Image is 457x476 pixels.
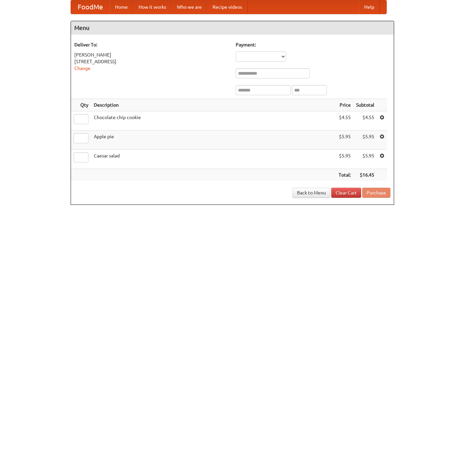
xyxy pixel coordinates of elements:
[336,99,353,111] th: Price
[74,51,229,58] div: [PERSON_NAME]
[74,66,90,71] a: Change
[91,150,336,169] td: Caesar salad
[353,131,377,150] td: $5.95
[362,188,390,198] button: Purchase
[336,131,353,150] td: $5.95
[74,41,229,48] h5: Deliver To:
[336,169,353,181] th: Total:
[71,0,110,14] a: FoodMe
[359,0,380,14] a: Help
[236,41,390,48] h5: Payment:
[207,0,247,14] a: Recipe videos
[353,111,377,131] td: $4.55
[74,58,229,65] div: [STREET_ADDRESS]
[293,188,330,198] a: Back to Menu
[91,111,336,131] td: Chocolate chip cookie
[336,150,353,169] td: $5.95
[336,111,353,131] td: $4.55
[353,169,377,181] th: $16.45
[133,0,172,14] a: How it works
[71,21,394,35] h4: Menu
[91,131,336,150] td: Apple pie
[353,150,377,169] td: $5.95
[172,0,207,14] a: Who we are
[331,188,361,198] a: Clear Cart
[110,0,133,14] a: Home
[71,99,91,111] th: Qty
[353,99,377,111] th: Subtotal
[91,99,336,111] th: Description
